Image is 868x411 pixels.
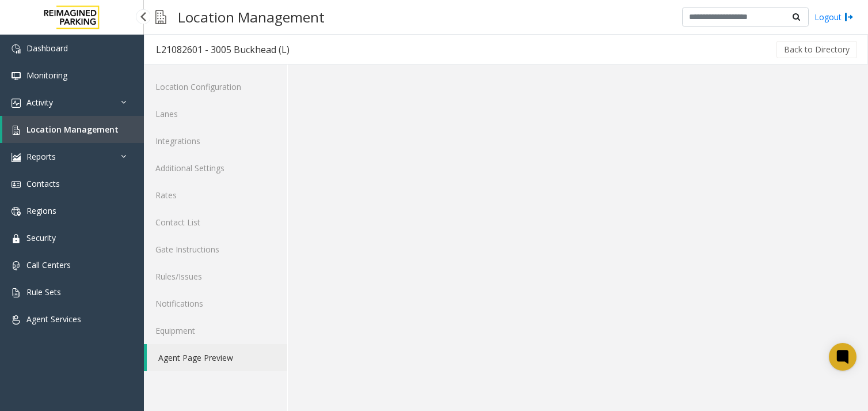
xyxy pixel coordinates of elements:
[26,43,68,54] span: Dashboard
[12,234,21,243] img: 'icon'
[12,153,21,162] img: 'icon'
[144,317,287,344] a: Equipment
[12,180,21,189] img: 'icon'
[26,205,56,216] span: Regions
[12,44,21,54] img: 'icon'
[144,100,287,127] a: Lanes
[26,314,81,325] span: Agent Services
[2,116,144,143] a: Location Management
[144,290,287,317] a: Notifications
[12,207,21,216] img: 'icon'
[814,11,854,23] a: Logout
[844,11,854,23] img: logout
[26,286,61,297] span: Rule Sets
[26,178,60,189] span: Contacts
[172,3,330,31] h3: Location Management
[144,127,287,154] a: Integrations
[155,3,166,31] img: pageIcon
[12,71,21,81] img: 'icon'
[12,126,21,135] img: 'icon'
[26,259,71,270] span: Call Centers
[144,263,287,290] a: Rules/Issues
[26,151,56,162] span: Reports
[144,73,287,100] a: Location Configuration
[26,70,67,81] span: Monitoring
[144,236,287,263] a: Gate Instructions
[12,315,21,325] img: 'icon'
[144,182,287,209] a: Rates
[156,42,290,57] div: L21082601 - 3005 Buckhead (L)
[147,344,287,371] a: Agent Page Preview
[12,288,21,297] img: 'icon'
[776,41,857,58] button: Back to Directory
[26,124,119,135] span: Location Management
[12,99,21,108] img: 'icon'
[144,154,287,182] a: Additional Settings
[26,97,53,108] span: Activity
[12,261,21,270] img: 'icon'
[144,209,287,236] a: Contact List
[26,232,56,243] span: Security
